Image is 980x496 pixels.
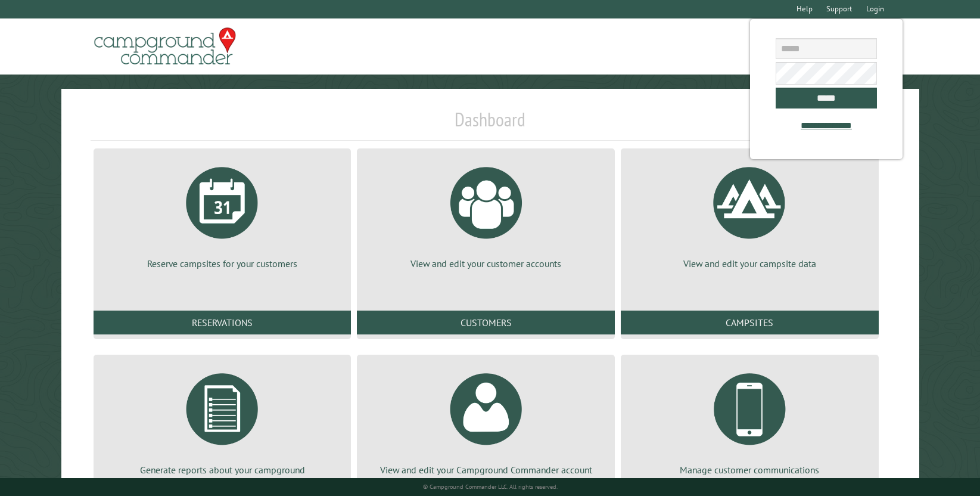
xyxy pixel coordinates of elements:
a: View and edit your campsite data [635,158,864,270]
p: Generate reports about your campground [108,463,337,476]
a: View and edit your customer accounts [371,158,601,270]
a: Generate reports about your campground [108,364,337,476]
p: View and edit your Campground Commander account [371,463,601,476]
p: Reserve campsites for your customers [108,257,337,270]
img: Campground Commander [91,23,239,70]
a: Customers [357,311,615,334]
a: Campsites [621,311,879,334]
small: © Campground Commander LLC. All rights reserved. [423,483,558,491]
a: Manage customer communications [635,364,864,476]
a: Reserve campsites for your customers [108,158,337,270]
p: View and edit your campsite data [635,257,864,270]
a: Reservations [94,311,351,334]
p: View and edit your customer accounts [371,257,601,270]
p: Manage customer communications [635,463,864,476]
h1: Dashboard [91,108,889,141]
a: View and edit your Campground Commander account [371,364,601,476]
